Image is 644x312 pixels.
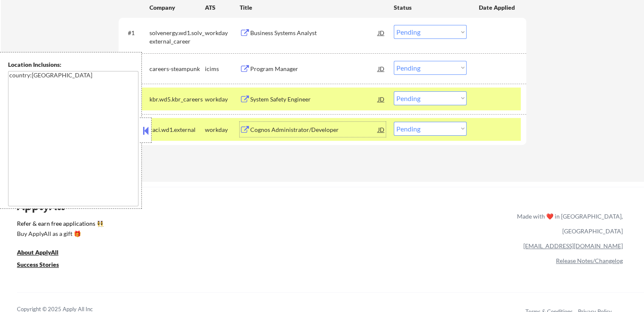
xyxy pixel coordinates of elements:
a: [EMAIL_ADDRESS][DOMAIN_NAME] [523,242,623,249]
div: Program Manager [250,65,378,73]
div: kbr.wd5.kbr_careers [149,95,205,104]
div: JD [377,61,386,76]
div: ATS [205,3,240,12]
div: Business Systems Analyst [250,29,378,37]
div: JD [377,122,386,137]
div: caci.wd1.external [149,126,205,134]
a: Refer & earn free applications 👯‍♀️ [17,221,340,230]
div: Title [240,3,386,12]
a: About ApplyAll [17,248,70,259]
div: JD [377,25,386,40]
div: Location Inclusions: [8,60,138,69]
div: solvenergy.wd1.solv_external_career [149,29,205,45]
div: workday [205,29,240,37]
div: careers-steampunk [149,65,205,73]
a: Buy ApplyAll as a gift 🎁 [17,230,102,240]
div: Cognos Administrator/Developer [250,126,378,134]
div: System Safety Engineer [250,95,378,104]
div: #1 [128,29,143,37]
div: ApplyAll [17,199,74,213]
div: Buy ApplyAll as a gift 🎁 [17,231,102,237]
u: About ApplyAll [17,249,58,256]
div: workday [205,126,240,134]
a: Release Notes/Changelog [556,257,623,264]
div: icims [205,65,240,73]
div: Made with ❤️ in [GEOGRAPHIC_DATA], [GEOGRAPHIC_DATA] [514,209,623,238]
div: workday [205,95,240,104]
div: JD [377,91,386,107]
div: Date Applied [479,3,516,12]
a: Success Stories [17,260,70,271]
div: Company [149,3,205,12]
u: Success Stories [17,261,59,268]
